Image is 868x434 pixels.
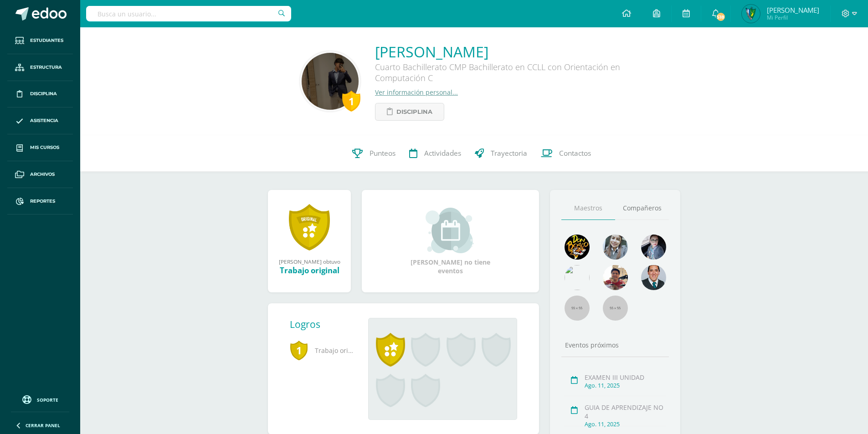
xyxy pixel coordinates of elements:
a: Reportes [7,188,73,215]
div: GUIA DE APRENDIZAJE NO 4 [585,403,666,420]
img: event_small.png [426,208,475,253]
img: c25c8a4a46aeab7e345bf0f34826bacf.png [565,265,590,290]
div: 1 [342,91,360,112]
span: 1 [290,340,308,361]
img: 29fc2a48271e3f3676cb2cb292ff2552.png [565,235,590,260]
a: Disciplina [7,81,73,108]
span: Cerrar panel [26,422,60,429]
span: Soporte [37,397,58,403]
img: 55x55 [603,296,628,321]
span: Contactos [559,148,591,158]
input: Busca un usuario... [86,6,291,21]
span: Trayectoria [491,148,527,158]
img: 1b281a8218983e455f0ded11b96ffc56.png [742,5,760,23]
img: 45bd7986b8947ad7e5894cbc9b781108.png [603,235,628,260]
span: Disciplina [396,103,432,120]
span: Mis cursos [30,144,59,151]
span: Disciplina [30,90,57,97]
span: Trabajo original [290,338,354,363]
img: badb0098be4291b1ffff29f5d7ae2224.png [302,53,359,110]
img: 55x55 [565,296,590,321]
span: Estructura [30,64,62,71]
div: Eventos próximos [561,341,669,349]
a: Contactos [534,135,598,172]
div: Logros [290,318,361,331]
img: b8baad08a0802a54ee139394226d2cf3.png [641,235,666,260]
a: Estudiantes [7,27,73,54]
div: EXAMEN III UNIDAD [585,373,666,382]
span: Reportes [30,198,55,205]
a: Soporte [11,393,69,405]
a: Ver información personal... [375,88,458,97]
a: Punteos [345,135,402,172]
div: Ago. 11, 2025 [585,382,666,389]
img: 11152eb22ca3048aebc25a5ecf6973a7.png [603,265,628,290]
a: [PERSON_NAME] [375,42,648,61]
a: Disciplina [375,103,444,121]
div: [PERSON_NAME] obtuvo [277,258,342,265]
a: Actividades [402,135,468,172]
a: Compañeros [615,197,669,220]
span: Asistencia [30,117,58,124]
span: [PERSON_NAME] [767,5,819,15]
span: Archivos [30,171,55,178]
a: Archivos [7,161,73,188]
span: Estudiantes [30,37,63,44]
div: Cuarto Bachillerato CMP Bachillerato en CCLL con Orientación en Computación C [375,61,648,88]
div: Trabajo original [277,265,342,276]
span: Mi Perfil [767,14,819,21]
img: eec80b72a0218df6e1b0c014193c2b59.png [641,265,666,290]
div: Ago. 11, 2025 [585,420,666,428]
span: 518 [716,12,726,22]
a: Asistencia [7,107,73,134]
span: Punteos [370,148,395,158]
a: Trayectoria [468,135,534,172]
a: Mis cursos [7,134,73,161]
a: Estructura [7,54,73,81]
a: Maestros [561,197,615,220]
div: [PERSON_NAME] no tiene eventos [405,208,496,275]
span: Actividades [424,148,461,158]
